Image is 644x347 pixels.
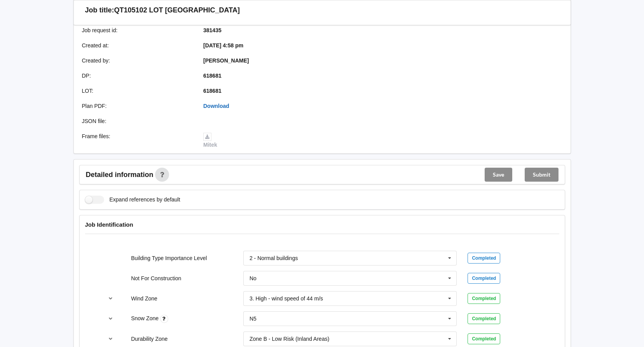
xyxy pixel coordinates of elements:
[203,73,222,79] b: 618681
[77,72,198,80] div: DP :
[103,291,118,305] button: reference-toggle
[77,102,198,110] div: Plan PDF :
[131,336,168,342] label: Durability Zone
[468,313,500,324] div: Completed
[77,26,198,34] div: Job request id :
[77,57,198,64] div: Created by :
[114,6,240,15] h3: QT105102 LOT [GEOGRAPHIC_DATA]
[85,6,114,15] h3: Job title:
[468,333,500,344] div: Completed
[103,312,118,326] button: reference-toggle
[468,293,500,304] div: Completed
[203,27,222,33] b: 381435
[77,87,198,95] div: LOT :
[131,275,181,281] label: Not For Construction
[250,276,257,281] div: No
[203,103,229,109] a: Download
[250,296,323,301] div: 3. High - wind speed of 44 m/s
[85,196,180,204] label: Expand references by default
[250,316,257,321] div: N5
[203,88,222,94] b: 618681
[468,253,500,264] div: Completed
[85,221,559,228] h4: Job Identification
[250,255,298,261] div: 2 - Normal buildings
[203,57,249,64] b: [PERSON_NAME]
[131,255,207,261] label: Building Type Importance Level
[103,332,118,346] button: reference-toggle
[203,133,217,148] a: Mitek
[131,295,157,302] label: Wind Zone
[77,117,198,125] div: JSON file :
[468,273,500,284] div: Completed
[250,336,329,342] div: Zone B - Low Risk (Inland Areas)
[203,42,243,49] b: [DATE] 4:58 pm
[77,42,198,49] div: Created at :
[131,315,160,321] label: Snow Zone
[77,132,198,149] div: Frame files :
[86,171,154,178] span: Detailed information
